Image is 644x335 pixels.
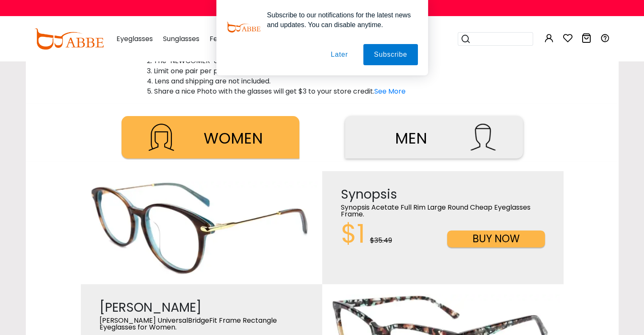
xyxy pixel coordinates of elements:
span: $1 [341,216,365,252]
a: BUY NOW [447,233,545,243]
img: 1585364983690041825.png [470,124,496,150]
a: WOMEN [119,132,302,141]
img: 1585364983698065793.png [149,124,174,151]
img: notification icon [227,10,260,44]
button: MEN [345,116,523,158]
div: Synopsis Acetate Full Rim Large Round Cheap Eyeglasses Frame. [337,204,549,218]
button: Later [320,44,358,65]
img: Free Glasses [81,181,318,274]
span: $35.49 [370,235,392,245]
button: BUY NOW [447,230,545,247]
div: Subscribe to our notifications for the latest news and updates. You can disable anytime. [260,10,418,30]
span: MEN [395,127,427,149]
button: WOMEN [122,116,299,158]
button: Subscribe [363,44,417,65]
span: WOMEN [204,127,263,149]
a: See More [374,86,406,96]
span: [PERSON_NAME] [100,298,202,316]
div: [PERSON_NAME] UniversalBridgeFit Frame Rectangle Eyeglasses for Women. [95,317,308,331]
a: MEN [343,132,525,141]
span: Synopsis [341,185,397,203]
